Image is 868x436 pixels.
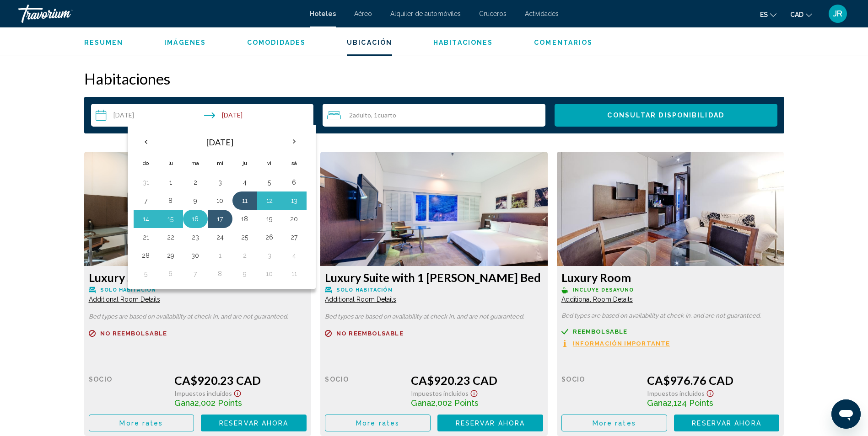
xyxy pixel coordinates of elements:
[139,194,153,207] button: Day 7
[325,415,431,431] button: More rates
[573,340,670,346] span: Información importante
[91,104,314,127] button: Check-in date: Sep 11, 2025 Check-out date: Sep 17, 2025
[188,267,203,280] button: Day 7
[354,10,372,17] a: Aéreo
[433,39,493,46] span: Habitaciones
[188,249,203,262] button: Day 30
[356,420,399,427] span: More rates
[89,373,167,408] div: Socio
[437,415,543,431] button: Reservar ahora
[163,176,178,189] button: Day 1
[164,39,206,46] span: Imágenes
[89,271,307,284] h3: Luxury Suite with 2 Double Beds
[674,415,780,431] button: Reservar ahora
[84,39,124,46] span: Resumen
[287,176,302,189] button: Day 6
[100,330,167,336] span: No reembolsable
[433,38,493,47] button: Habitaciones
[325,296,396,303] span: Additional Room Details
[561,415,667,431] button: More rates
[237,194,252,207] button: Day 11
[84,69,784,88] h2: Habitaciones
[213,194,227,207] button: Day 10
[237,267,252,280] button: Day 9
[692,420,761,427] span: Reservar ahora
[831,399,861,429] iframe: Button to launch messaging window
[134,131,158,152] button: Previous month
[164,38,206,47] button: Imágenes
[89,415,194,431] button: More rates
[310,10,336,17] a: Hoteles
[188,194,203,207] button: Day 9
[561,328,780,335] a: Reembolsable
[411,398,431,408] span: Gana
[163,213,178,225] button: Day 15
[188,231,203,244] button: Day 23
[325,373,404,408] div: Socio
[163,231,178,244] button: Day 22
[347,39,392,46] span: Ubicación
[174,398,194,408] span: Gana
[561,296,633,303] span: Additional Room Details
[347,38,392,47] button: Ubicación
[213,231,227,244] button: Day 24
[174,389,232,397] span: Impuestos incluidos
[336,330,404,336] span: No reembolsable
[139,249,153,262] button: Day 28
[213,249,227,262] button: Day 1
[247,38,306,47] button: Comodidades
[431,398,479,408] span: 2,002 Points
[194,398,242,408] span: 2,002 Points
[760,8,776,21] button: Change language
[456,420,525,427] span: Reservar ahora
[667,398,713,408] span: 2,124 Points
[139,267,153,280] button: Day 5
[287,249,302,262] button: Day 4
[213,267,227,280] button: Day 8
[647,398,667,408] span: Gana
[287,231,302,244] button: Day 27
[534,38,593,47] button: Comentarios
[325,314,543,320] p: Bed types are based on availability at check-in, and are not guaranteed.
[188,176,203,189] button: Day 2
[262,267,277,280] button: Day 10
[139,213,153,225] button: Day 14
[163,267,178,280] button: Day 6
[163,249,178,262] button: Day 29
[411,389,469,397] span: Impuestos incluidos
[760,11,768,18] span: es
[336,287,393,293] span: Solo habitación
[371,112,396,119] span: , 1
[89,296,160,303] span: Additional Room Details
[557,152,784,266] img: 5dd3c4b7-5e21-4b22-bd25-a4d2593ad887.jpeg
[323,104,545,127] button: Travelers: 2 adults, 0 children
[237,249,252,262] button: Day 2
[826,4,850,23] button: User Menu
[593,420,636,427] span: More rates
[18,5,301,23] a: Travorium
[201,415,307,431] button: Reservar ahora
[561,340,670,347] button: Información importante
[163,194,178,207] button: Day 8
[237,176,252,189] button: Day 4
[561,313,780,319] p: Bed types are based on availability at check-in, and are not guaranteed.
[119,420,163,427] span: More rates
[790,8,812,21] button: Change currency
[237,213,252,225] button: Day 18
[282,131,307,152] button: Next month
[573,329,627,335] span: Reembolsable
[377,111,396,119] span: Cuarto
[139,231,153,244] button: Day 21
[390,10,461,17] span: Alquiler de automóviles
[325,271,543,284] h3: Luxury Suite with 1 [PERSON_NAME] Bed
[790,11,803,18] span: CAD
[647,389,705,397] span: Impuestos incluidos
[534,39,593,46] span: Comentarios
[287,267,302,280] button: Day 11
[237,231,252,244] button: Day 25
[89,314,307,320] p: Bed types are based on availability at check-in, and are not guaranteed.
[232,387,243,398] button: Show Taxes and Fees disclaimer
[479,10,507,17] a: Cruceros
